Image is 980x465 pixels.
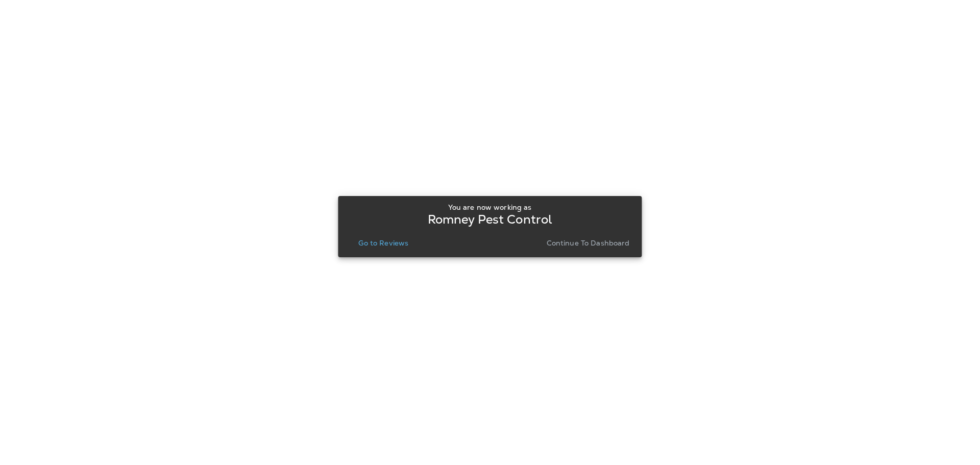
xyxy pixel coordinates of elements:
p: Go to Reviews [358,239,408,247]
button: Go to Reviews [354,236,412,250]
button: Continue to Dashboard [543,236,634,250]
p: Continue to Dashboard [547,239,630,247]
p: Romney Pest Control [428,215,553,224]
p: You are now working as [448,203,531,211]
